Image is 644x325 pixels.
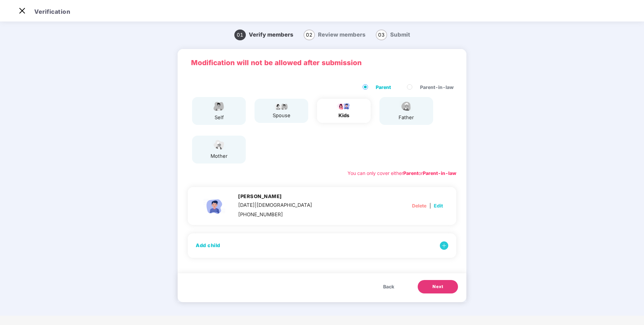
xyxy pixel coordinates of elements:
b: Parent [403,170,418,176]
div: [PHONE_NUMBER] [238,211,312,219]
button: Delete [412,200,426,211]
img: svg+xml;base64,PHN2ZyB4bWxucz0iaHR0cDovL3d3dy53My5vcmcvMjAwMC9zdmciIHdpZHRoPSI3OS4wMzciIGhlaWdodD... [335,102,352,110]
h4: [PERSON_NAME] [238,193,312,200]
span: 02 [304,30,315,40]
span: 01 [234,30,246,40]
img: svg+xml;base64,PHN2ZyBpZD0iRmF0aGVyX2ljb24iIHhtbG5zPSJodHRwOi8vd3d3LnczLm9yZy8yMDAwL3N2ZyIgeG1sbn... [398,100,415,112]
span: Parent-in-law [417,84,456,91]
span: Delete [412,202,426,210]
button: Back [376,280,401,293]
span: Submit [390,31,410,38]
span: Verify members [249,31,293,38]
span: Next [432,283,443,290]
div: spouse [273,112,290,120]
span: Edit [434,202,443,210]
img: svg+xml;base64,PHN2ZyB4bWxucz0iaHR0cDovL3d3dy53My5vcmcvMjAwMC9zdmciIHdpZHRoPSI1NCIgaGVpZ2h0PSIzOC... [211,139,227,151]
div: [DATE] [238,201,312,209]
span: 03 [376,30,387,40]
div: kids [335,112,352,120]
b: Parent-in-law [423,170,456,176]
span: Parent [373,84,394,91]
div: mother [211,152,228,160]
div: You can only cover either or [348,170,456,177]
span: Review members [318,31,366,38]
img: svg+xml;base64,PHN2ZyB4bWxucz0iaHR0cDovL3d3dy53My5vcmcvMjAwMC9zdmciIHdpZHRoPSI5Ny44OTciIGhlaWdodD... [273,102,290,110]
img: svg+xml;base64,PHN2ZyBpZD0iRW1wbG95ZWVfbWFsZSIgeG1sbnM9Imh0dHA6Ly93d3cudzMub3JnLzIwMDAvc3ZnIiB3aW... [211,100,227,112]
span: | [DEMOGRAPHIC_DATA] [255,202,312,208]
p: Modification will not be allowed after submission [191,57,453,68]
div: self [211,114,227,122]
button: Edit [434,200,443,211]
button: Next [418,280,458,293]
span: | [429,203,431,208]
span: Back [383,283,394,290]
div: father [398,114,415,122]
img: svg+xml;base64,PHN2ZyBpZD0iQ2hpbGRfbWFsZV9pY29uIiB4bWxucz0iaHR0cDovL3d3dy53My5vcmcvMjAwMC9zdmciIH... [201,193,228,219]
h4: Add child [196,242,220,249]
img: svg+xml;base64,PHN2ZyB4bWxucz0iaHR0cDovL3d3dy53My5vcmcvMjAwMC9zdmciIHdpZHRoPSIzNCIgaGVpZ2h0PSIzNC... [440,241,448,250]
